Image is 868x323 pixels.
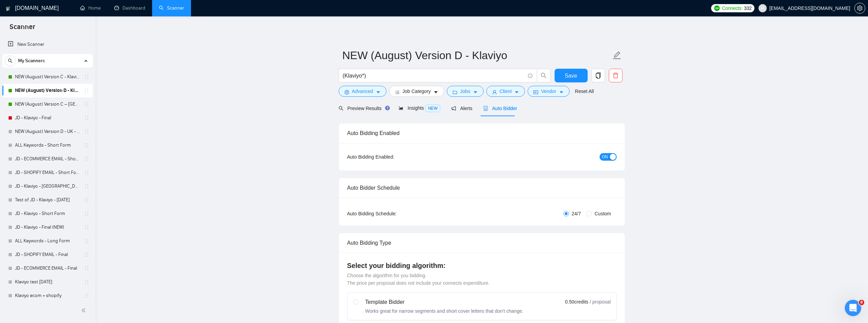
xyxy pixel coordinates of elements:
div: Auto Bidding Schedule: [347,210,437,217]
span: caret-down [473,90,478,95]
div: Works great for narrow segments and short cover letters that don't change. [365,308,524,314]
a: Reset All [575,88,594,95]
span: edit [613,51,621,60]
img: logo [6,3,11,14]
span: Client [500,88,512,95]
div: Tooltip anchor [384,105,391,111]
button: search [537,69,550,82]
a: JD - Klaviyo - Final [15,111,80,125]
span: holder [84,238,89,244]
span: holder [84,156,89,162]
span: holder [84,170,89,175]
span: folder [453,90,457,95]
a: Klaviyo test [DATE] [15,275,80,289]
span: holder [84,225,89,230]
span: Alerts [451,106,472,111]
span: caret-down [559,90,564,95]
span: area-chart [399,106,403,110]
span: 24/7 [569,210,584,217]
span: holder [84,74,89,80]
button: Save [555,69,588,82]
span: holder [84,88,89,93]
span: My Scanners [18,54,45,68]
span: idcard [533,90,538,95]
span: holder [84,143,89,148]
input: Search Freelance Jobs... [343,71,525,80]
button: search [5,55,16,66]
button: delete [609,69,622,82]
div: Auto Bidding Type [347,233,617,253]
button: folderJobscaret-down [447,86,484,97]
span: double-left [81,307,88,314]
span: copy [592,72,605,79]
a: JD - ECOMMERCE EMAIL - Short Form [15,152,80,166]
span: Choose the algorithm for you bidding. The price per proposal does not include your connects expen... [347,273,490,286]
span: search [339,106,343,111]
span: Connects: [722,4,742,12]
a: setting [854,5,865,11]
span: holder [84,197,89,203]
span: holder [84,184,89,189]
span: Advanced [352,88,373,95]
a: NEW (August) Version D - UK - Klaviyo [15,125,80,138]
span: bars [395,90,400,95]
iframe: Intercom live chat [845,300,861,316]
button: userClientcaret-down [486,86,525,97]
span: user [492,90,497,95]
a: JD - SHOPIFY EMAIL - Short Form [15,166,80,179]
a: dashboardDashboard [114,5,145,11]
a: homeHome [80,5,101,11]
a: JD - ECOMMERCE EMAIL - Final [15,261,80,275]
span: holder [84,293,89,298]
a: JD - Klaviyo - Short Form [15,207,80,220]
h4: Select your bidding algorithm: [347,261,617,270]
a: Klaviyo ecom + shopify [15,289,80,302]
span: Insights [399,105,440,111]
span: notification [451,106,456,111]
a: JD - Klaviyo - Final (NEW) [15,220,80,234]
span: Job Category [402,88,431,95]
span: Preview Results [339,106,388,111]
img: upwork-logo.png [714,5,720,11]
button: copy [591,69,605,82]
li: New Scanner [2,38,93,51]
a: JD - Klaviyo - [GEOGRAPHIC_DATA] - only [15,179,80,193]
span: Custom [592,210,614,217]
span: robot [483,106,488,111]
button: settingAdvancedcaret-down [339,86,386,97]
span: search [537,72,550,79]
span: holder [84,211,89,216]
a: NEW (August) Version C - Klaviyo [15,70,80,84]
a: ALL Keywords - Long Form [15,234,80,248]
a: JD - SHOPIFY EMAIL - Final [15,248,80,261]
span: holder [84,266,89,271]
span: NEW [425,105,440,112]
span: Scanner [4,22,41,36]
span: setting [344,90,349,95]
span: Vendor [541,88,556,95]
button: idcardVendorcaret-down [528,86,569,97]
span: info-circle [528,73,532,78]
span: caret-down [433,90,438,95]
span: Save [565,71,577,80]
span: search [5,58,15,63]
span: holder [84,252,89,257]
span: holder [84,279,89,285]
span: Jobs [460,88,470,95]
span: 8 [859,300,864,305]
div: Auto Bidding Enabled [347,123,617,143]
span: holder [84,115,89,121]
span: 332 [744,4,751,12]
span: / proposal [590,298,610,305]
a: Test of JD - Klaviyo - [DATE] [15,193,80,207]
input: Scanner name... [342,47,611,64]
span: caret-down [376,90,381,95]
span: ON [602,153,608,161]
span: delete [609,72,622,79]
a: ALL Keywords - Short Form [15,138,80,152]
div: Auto Bidding Enabled: [347,153,437,161]
span: user [760,6,765,11]
span: 0.50 credits [565,298,588,306]
span: setting [855,5,865,11]
span: holder [84,102,89,107]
